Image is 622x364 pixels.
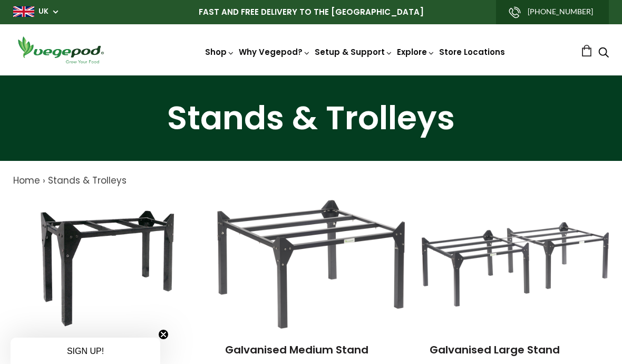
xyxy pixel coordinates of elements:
[13,174,609,188] nav: breadcrumbs
[598,48,609,59] a: Search
[315,46,393,58] a: Setup & Support
[158,329,169,340] button: Close teaser
[239,46,310,58] a: Why Vegepod?
[13,102,609,135] h1: Stands & Trolleys
[13,174,40,187] a: Home
[67,347,104,356] span: SIGN UP!
[48,174,127,187] a: Stands & Trolleys
[217,200,404,329] img: Galvanised Medium Stand
[43,174,45,187] span: ›
[11,338,160,364] div: SIGN UP!Close teaser
[422,222,609,306] img: Galvanised Large Stand
[397,46,435,58] a: Explore
[29,198,185,330] img: Galvanised Small Stand
[225,342,368,357] a: Galvanised Medium Stand
[38,6,48,17] a: UK
[439,46,505,58] a: Store Locations
[430,342,560,357] a: Galvanised Large Stand
[13,6,34,17] img: gb_large.png
[205,46,235,58] a: Shop
[13,35,108,65] img: Vegepod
